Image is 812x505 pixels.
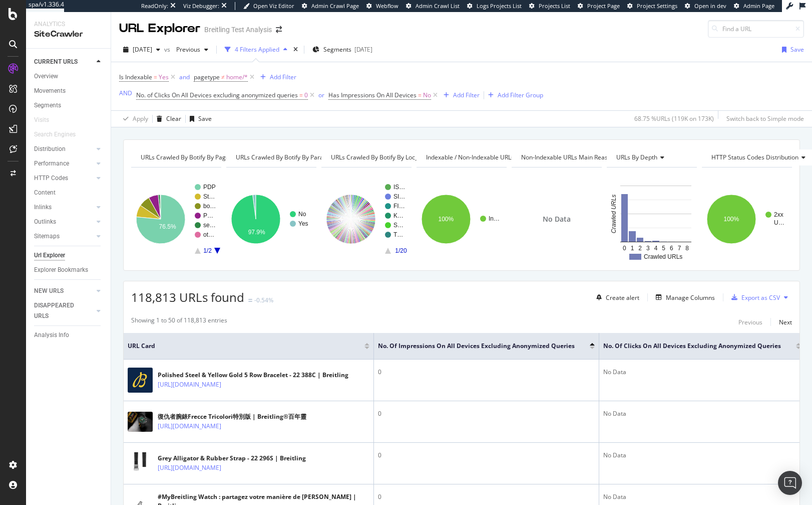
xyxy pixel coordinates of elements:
[226,176,315,263] svg: A chart.
[738,318,762,326] div: Previous
[158,412,306,421] div: 復仇者腕錶Frecce Tricolori特別版 | Breitling®百年靈
[34,231,60,242] div: Sitemaps
[34,86,66,96] div: Movements
[378,451,595,460] div: 0
[616,153,657,161] span: URLs by Depth
[34,250,104,261] a: Url Explorer
[159,70,169,84] span: Yes
[743,2,774,10] span: Admin Page
[119,88,132,98] button: AND
[131,176,220,263] div: A chart.
[34,100,61,111] div: Segments
[779,316,792,328] button: Next
[34,144,66,154] div: Distribution
[652,291,715,303] button: Manage Columns
[321,176,411,263] div: A chart.
[498,91,543,99] div: Add Filter Group
[424,149,563,165] h4: Indexable / Non-Indexable URLs Distribution
[235,45,279,54] div: 4 Filters Applied
[711,153,798,161] span: HTTP Status Codes Distribution
[254,296,273,304] div: -0.54%
[489,215,500,222] text: In…
[34,71,104,82] a: Overview
[34,188,56,198] div: Content
[158,380,221,390] a: [URL][DOMAIN_NAME]
[529,2,570,10] a: Projects List
[587,2,620,10] span: Project Page
[172,42,212,58] button: Previous
[627,2,677,10] a: Project Settings
[670,245,673,252] text: 6
[366,2,398,10] a: Webflow
[519,149,630,165] h4: Non-Indexable URLs Main Reason
[438,216,454,223] text: 100%
[666,293,715,302] div: Manage Columns
[248,299,252,302] img: Equal
[243,2,294,10] a: Open Viz Editor
[543,214,571,224] span: No Data
[393,184,405,191] text: IS…
[685,2,726,10] a: Open in dev
[323,45,351,54] span: Segments
[34,286,94,296] a: NEW URLS
[603,451,801,460] div: No Data
[634,114,714,123] div: 68.75 % URLs ( 119K on 173K )
[726,114,804,123] div: Switch back to Simple mode
[34,158,94,169] a: Performance
[607,176,696,263] svg: A chart.
[34,202,52,213] div: Inlinks
[34,20,103,29] div: Analytics
[610,195,617,233] text: Crawled URLs
[774,211,783,218] text: 2xx
[578,2,620,10] a: Project Page
[139,149,256,165] h4: URLs Crawled By Botify By pagetype
[592,289,639,305] button: Create alert
[34,115,49,125] div: Visits
[34,217,56,227] div: Outlinks
[204,25,272,35] div: Breitling Test Analysis
[34,29,103,40] div: SiteCrawler
[154,73,157,81] span: =
[417,176,506,263] svg: A chart.
[34,57,78,67] div: CURRENT URLS
[702,176,791,263] svg: A chart.
[131,316,227,328] div: Showing 1 to 50 of 118,813 entries
[406,2,460,10] a: Admin Crawl List
[685,245,689,252] text: 8
[722,111,804,127] button: Switch back to Simple mode
[131,289,244,305] span: 118,813 URLs found
[606,293,639,302] div: Create alert
[393,212,403,219] text: K…
[34,158,69,169] div: Performance
[34,217,94,227] a: Outlinks
[603,342,781,351] span: No. of Clicks On All Devices excluding anonymized queries
[302,2,359,10] a: Admin Crawl Page
[741,293,780,302] div: Export as CSV
[426,153,548,161] span: Indexable / Non-Indexable URLs distribution
[329,149,445,165] h4: URLs Crawled By Botify By loc_lang
[203,247,212,254] text: 1/2
[158,463,221,473] a: [URL][DOMAIN_NAME]
[186,111,212,127] button: Save
[484,89,543,101] button: Add Filter Group
[203,193,215,200] text: St…
[790,45,804,54] div: Save
[778,42,804,58] button: Save
[141,153,241,161] span: URLs Crawled By Botify By pagetype
[34,129,86,140] a: Search Engines
[654,245,658,252] text: 4
[637,2,677,10] span: Project Settings
[299,91,303,99] span: =
[738,316,762,328] button: Previous
[467,2,522,10] a: Logs Projects List
[331,153,430,161] span: URLs Crawled By Botify By loc_lang
[179,73,190,81] div: and
[34,202,94,213] a: Inlinks
[378,342,575,351] span: No. of Impressions On All Devices excluding anonymized queries
[662,245,665,252] text: 5
[236,153,332,161] span: URLs Crawled By Botify By params
[453,91,480,99] div: Add Filter
[638,245,642,252] text: 2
